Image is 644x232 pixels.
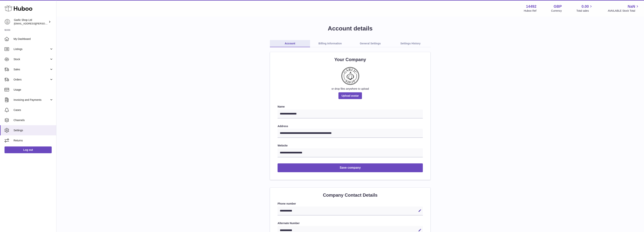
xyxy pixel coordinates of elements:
[14,22,75,25] span: [EMAIL_ADDRESS][PERSON_NAME][DOMAIN_NAME]
[14,68,49,71] span: Sales
[278,105,423,108] label: Name
[350,40,390,47] a: General Settings
[278,221,423,225] label: Alternate Number
[5,19,10,25] img: alec.veit@garlicshop.co.uk
[338,92,362,99] span: Upload avatar
[551,9,562,13] div: Currency
[270,40,310,47] a: Account
[278,124,423,128] label: Address
[278,163,423,172] button: Save company
[576,4,593,13] a: 0.00 Total sales
[390,40,431,47] a: Settings History
[278,57,423,63] h2: Your Company
[14,47,49,51] span: Listings
[14,78,49,81] span: Orders
[608,4,639,13] a: NaN AVAILABLE Stock Total
[278,144,423,147] label: Website
[278,202,423,205] label: Phone number
[278,87,423,91] div: or drop files anywhere to upload
[576,9,593,13] span: Total sales
[14,18,48,25] div: Garlic Shop Ltd
[524,9,537,13] div: Huboo Ref
[278,192,423,198] h2: Company Contact Details
[582,4,589,9] span: 0.00
[14,139,53,142] span: Returns
[5,146,52,153] a: Log out
[14,37,53,41] span: My Dashboard
[14,108,53,112] span: Cases
[14,58,49,61] span: Stock
[554,4,562,9] strong: GBP
[62,24,638,33] h1: Account details
[608,9,639,13] span: AVAILABLE Stock Total
[628,4,635,9] span: NaN
[14,129,53,132] span: Settings
[341,67,360,85] img: Garlic-Shop.jpg
[310,40,350,47] a: Billing Information
[526,4,537,9] strong: 14492
[14,98,49,102] span: Invoicing and Payments
[14,118,53,122] span: Channels
[14,88,53,92] span: Usage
